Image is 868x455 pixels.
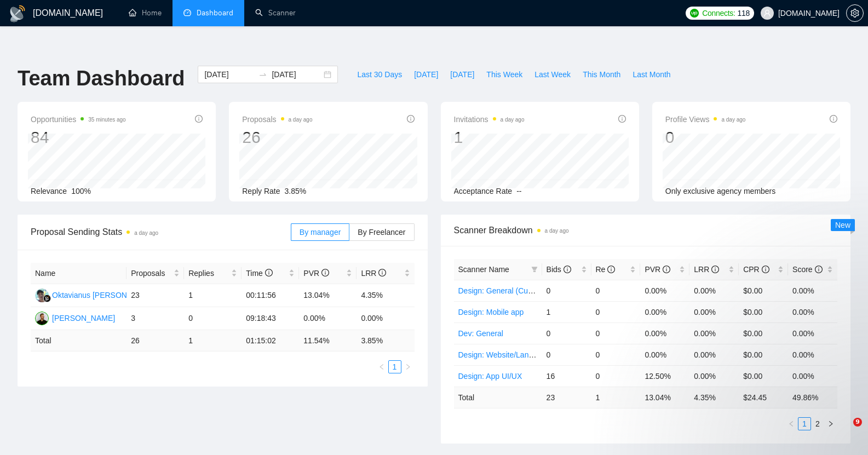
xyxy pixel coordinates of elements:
a: Design: Mobile app [458,308,524,316]
span: Proposal Sending Stats [31,225,291,239]
li: Previous Page [785,417,798,430]
button: Last Week [528,66,577,83]
td: 0.00% [788,280,837,301]
button: setting [846,4,864,22]
span: info-circle [607,266,615,273]
span: info-circle [762,266,769,273]
span: LRR [694,265,719,274]
span: Profile Views [665,113,746,126]
td: 0.00% [689,280,739,301]
span: Connects: [702,7,735,19]
td: Total [31,330,127,352]
span: right [405,364,411,370]
span: By Freelancer [358,228,405,237]
button: Last 30 Days [351,66,408,83]
a: setting [846,9,864,18]
td: 0 [184,307,242,330]
td: 12.50% [640,365,689,387]
a: Design: App UI/UX [458,372,522,381]
span: This Month [583,68,620,80]
input: Start date [204,68,254,80]
span: Scanner Breakdown [454,223,838,237]
a: homeHome [129,8,162,18]
a: OOOktavianus [PERSON_NAME] Tape [35,290,174,299]
td: 0.00% [689,301,739,322]
a: searchScanner [255,8,296,18]
button: This Week [480,66,528,83]
span: Opportunities [31,113,126,126]
span: Time [246,269,272,278]
div: 84 [31,127,126,148]
td: 0 [542,322,591,344]
div: 26 [242,127,312,148]
span: Score [792,265,822,274]
td: 0 [591,322,641,344]
span: user [763,9,771,17]
td: 26 [127,330,184,352]
span: info-circle [815,266,823,273]
span: By manager [300,228,341,237]
td: 13.04 % [640,387,689,408]
td: 0.00% [357,307,414,330]
th: Name [31,263,127,284]
td: 01:15:02 [242,330,299,352]
span: [DATE] [414,68,438,80]
span: Dashboard [197,8,233,18]
span: 9 [853,418,862,427]
div: 1 [454,127,525,148]
td: 0.00% [299,307,357,330]
span: PVR [645,265,670,274]
span: Re [596,265,616,274]
span: PVR [303,269,329,278]
span: info-circle [711,266,719,273]
span: info-circle [663,266,670,273]
span: Replies [188,267,229,279]
span: info-circle [830,115,837,123]
a: 1 [389,361,401,373]
span: dashboard [183,9,191,16]
time: 35 minutes ago [88,117,125,123]
td: 0 [542,280,591,301]
span: Last Week [534,68,571,80]
div: Oktavianus [PERSON_NAME] Tape [52,289,174,301]
li: Next Page [401,360,415,373]
td: 0.00% [640,301,689,322]
td: 1 [591,387,641,408]
li: Previous Page [375,360,388,373]
span: Acceptance Rate [454,187,513,195]
td: 0 [591,301,641,322]
img: upwork-logo.png [690,9,699,18]
th: Replies [184,263,242,284]
div: 0 [665,127,746,148]
img: OO [35,289,49,302]
td: 3 [127,307,184,330]
a: Dev: General [458,329,503,338]
time: a day ago [134,230,158,236]
button: This Month [577,66,626,83]
span: filter [531,266,538,273]
button: left [375,360,388,373]
td: 0.00% [788,301,837,322]
span: Relevance [31,187,67,195]
td: 23 [542,387,591,408]
td: Total [454,387,542,408]
td: 4.35% [357,284,414,307]
span: New [835,221,850,229]
td: 16 [542,365,591,387]
td: 0.00% [689,322,739,344]
button: right [401,360,415,373]
span: info-circle [564,266,571,273]
td: 0.00% [640,322,689,344]
span: left [378,364,385,370]
li: 1 [388,360,401,373]
td: $0.00 [739,280,788,301]
span: 100% [71,187,91,195]
h1: Team Dashboard [18,66,185,91]
span: to [258,70,267,79]
td: 1 [542,301,591,322]
span: info-circle [407,115,415,123]
span: Last Month [633,68,670,80]
td: 0.00% [788,344,837,365]
a: Design: Website/Landing (Custom) [458,350,577,359]
span: Proposals [242,113,312,126]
